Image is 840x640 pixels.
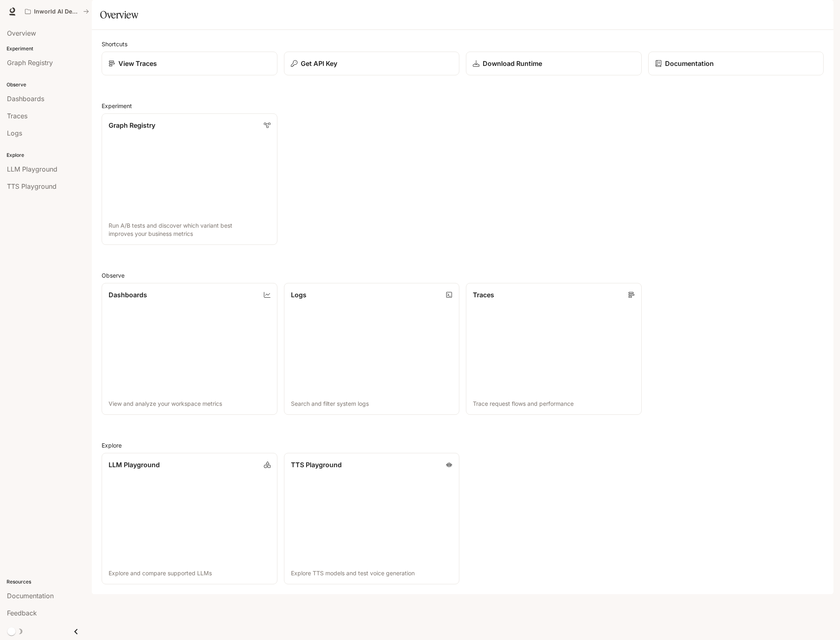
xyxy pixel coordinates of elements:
p: Run A/B tests and discover which variant best improves your business metrics [109,222,270,238]
a: TracesTrace request flows and performance [466,283,642,414]
p: View Traces [118,59,157,68]
a: TTS PlaygroundExplore TTS models and test voice generation [284,453,460,584]
p: TTS Playground [291,460,342,470]
p: LLM Playground [109,460,160,470]
a: Download Runtime [466,52,642,75]
p: Download Runtime [483,59,542,68]
p: Explore TTS models and test voice generation [291,569,453,577]
p: Inworld AI Demos [34,8,80,15]
button: All workspaces [21,3,93,20]
p: Trace request flows and performance [473,400,635,408]
a: DashboardsView and analyze your workspace metrics [102,283,277,414]
a: LLM PlaygroundExplore and compare supported LLMs [102,453,277,584]
button: Get API Key [284,52,460,75]
p: Graph Registry [109,120,155,130]
p: Documentation [665,59,714,68]
p: Explore and compare supported LLMs [109,569,270,577]
h2: Experiment [102,102,824,110]
a: LogsSearch and filter system logs [284,283,460,414]
p: Dashboards [109,290,147,300]
h2: Observe [102,271,824,280]
a: Documentation [648,52,824,75]
p: Get API Key [301,59,337,68]
h2: Explore [102,441,824,450]
p: Search and filter system logs [291,400,453,408]
p: Logs [291,290,306,300]
h2: Shortcuts [102,40,824,48]
a: View Traces [102,52,277,75]
p: Traces [473,290,494,300]
a: Graph RegistryRun A/B tests and discover which variant best improves your business metrics [102,113,277,245]
p: View and analyze your workspace metrics [109,400,270,408]
h1: Overview [100,7,138,23]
